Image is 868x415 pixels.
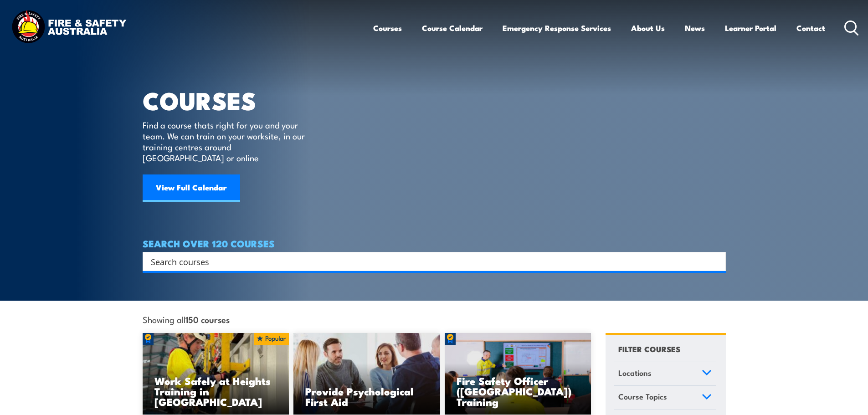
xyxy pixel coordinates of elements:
a: Locations [614,362,716,386]
p: Find a course thats right for you and your team. We can train on your worksite, in our training c... [143,119,309,163]
span: Showing all [143,314,230,324]
a: News [685,16,705,40]
h3: Provide Psychological First Aid [305,386,428,407]
span: Course Topics [618,390,667,403]
a: Learner Portal [725,16,776,40]
a: View Full Calendar [143,174,240,202]
a: Provide Psychological First Aid [293,333,440,415]
button: Search magnifier button [710,255,723,268]
a: Course Calendar [422,16,483,40]
img: Fire Safety Advisor [445,333,591,415]
a: Course Topics [614,386,716,410]
img: Work Safely at Heights Training (1) [143,333,289,415]
h3: Fire Safety Officer ([GEOGRAPHIC_DATA]) Training [457,375,580,407]
a: Work Safely at Heights Training in [GEOGRAPHIC_DATA] [143,333,289,415]
input: Search input [151,255,706,268]
h4: SEARCH OVER 120 COURSES [143,238,726,248]
h1: COURSES [143,89,318,111]
h3: Work Safely at Heights Training in [GEOGRAPHIC_DATA] [154,375,277,407]
a: Emergency Response Services [503,16,611,40]
a: Fire Safety Officer ([GEOGRAPHIC_DATA]) Training [445,333,591,415]
a: Contact [796,16,825,40]
img: Mental Health First Aid Training Course from Fire & Safety Australia [293,333,440,415]
span: Locations [618,367,652,379]
a: About Us [631,16,665,40]
h4: FILTER COURSES [618,343,680,355]
strong: 150 courses [185,313,230,325]
a: Courses [373,16,402,40]
form: Search form [153,255,708,268]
